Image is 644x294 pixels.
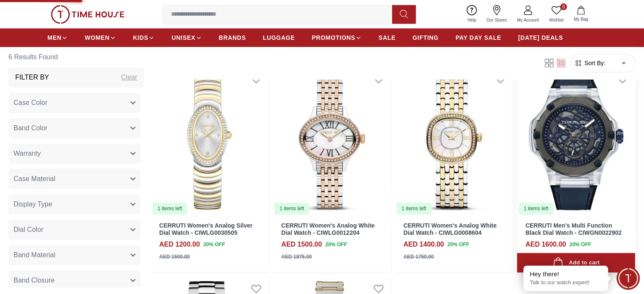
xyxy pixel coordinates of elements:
img: CERRUTI Women's Analog Silver Dial Watch - CIWLG0030505 [151,66,269,215]
button: Band Color [8,118,141,139]
span: GIFTING [412,33,439,42]
p: Talk to our watch expert! [530,279,602,286]
span: PROMOTIONS [312,33,355,42]
div: Clear [121,73,137,83]
a: UNISEX [171,30,202,45]
div: 1 items left [397,203,431,214]
span: Warranty [14,149,41,159]
div: Hey there! [530,270,602,278]
a: CERRUTI Women's Analog Silver Dial Watch - CIWLG00305051 items left [151,66,269,215]
span: WOMEN [85,33,110,42]
div: 1 items left [274,203,309,214]
button: Warranty [8,144,141,164]
h4: AED 1200.00 [159,239,200,250]
button: Band Closure [8,271,141,291]
span: Band Material [14,250,55,261]
button: Display Type [8,195,141,215]
h4: AED 1400.00 [404,239,444,250]
a: KIDS [133,30,155,45]
button: My Bag [569,4,593,24]
div: Add to cart [553,257,600,269]
span: Wishlist [546,17,567,23]
img: CERRUTI Men's Multi Function Black Dial Watch - CIWGN0022902 [517,66,635,215]
button: Case Material [8,169,141,190]
img: CERRUTI Women's Analog White Dial Watch - CIWLG0008604 [395,66,513,215]
span: Case Material [14,174,55,184]
span: Help [464,17,480,23]
a: GIFTING [412,30,439,45]
span: LUGGAGE [263,33,295,42]
a: BRANDS [219,30,246,45]
button: Dial Color [8,220,141,240]
a: PROMOTIONS [312,30,362,45]
div: AED 1500.00 [159,253,190,261]
a: [DATE] DEALS [518,30,563,45]
a: CERRUTI Men's Multi Function Black Dial Watch - CIWGN00229021 items left [517,66,635,215]
h3: Filter By [15,73,49,83]
span: Sort By: [583,59,605,68]
a: WOMEN [85,30,116,45]
a: LUGGAGE [263,30,295,45]
span: Case Color [14,98,47,108]
span: MEN [47,33,61,42]
a: CERRUTI Women's Analog White Dial Watch - CIWLG0012204 [281,222,374,236]
button: Band Material [8,245,141,266]
a: CERRUTI Women's Analog White Dial Watch - CIWLG00122041 items left [273,66,391,215]
button: Add to cart [517,253,635,273]
span: Display Type [14,200,52,210]
span: KIDS [133,33,148,42]
span: Band Color [14,124,47,134]
a: PAY DAY SALE [456,30,501,45]
a: SALE [379,30,395,45]
a: Our Stores [481,3,512,25]
button: Case Color [8,93,141,113]
img: ... [51,5,124,24]
a: 0Wishlist [544,3,569,25]
div: AED 1750.00 [404,253,434,261]
img: CERRUTI Women's Analog White Dial Watch - CIWLG0012204 [273,66,391,215]
span: Dial Color [14,225,43,235]
span: PAY DAY SALE [456,33,501,42]
div: 1 items left [152,203,187,214]
a: CERRUTI Women's Analog White Dial Watch - CIWLG0008604 [404,222,497,236]
a: Help [462,3,481,25]
div: AED 1875.00 [281,253,312,261]
h6: 6 Results Found [8,47,144,68]
span: 0 [560,3,567,10]
h4: AED 1500.00 [281,239,322,250]
h4: AED 1600.00 [525,239,566,250]
span: 20 % OFF [203,241,225,248]
span: Our Stores [483,17,510,23]
button: Sort By: [574,59,605,68]
div: 1 items left [519,203,553,214]
span: 20 % OFF [448,241,469,248]
a: CERRUTI Women's Analog Silver Dial Watch - CIWLG0030505 [159,222,252,236]
a: CERRUTI Men's Multi Function Black Dial Watch - CIWGN0022902 [525,222,622,236]
span: SALE [379,33,395,42]
span: BRANDS [219,33,246,42]
span: 20 % OFF [325,241,347,248]
a: MEN [47,30,68,45]
a: CERRUTI Women's Analog White Dial Watch - CIWLG00086041 items left [395,66,513,215]
span: Band Closure [14,276,55,286]
span: [DATE] DEALS [518,33,563,42]
span: My Account [514,17,542,23]
span: My Bag [570,16,591,22]
div: Chat Widget [616,267,640,290]
span: 20 % OFF [569,241,591,248]
span: UNISEX [171,33,195,42]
